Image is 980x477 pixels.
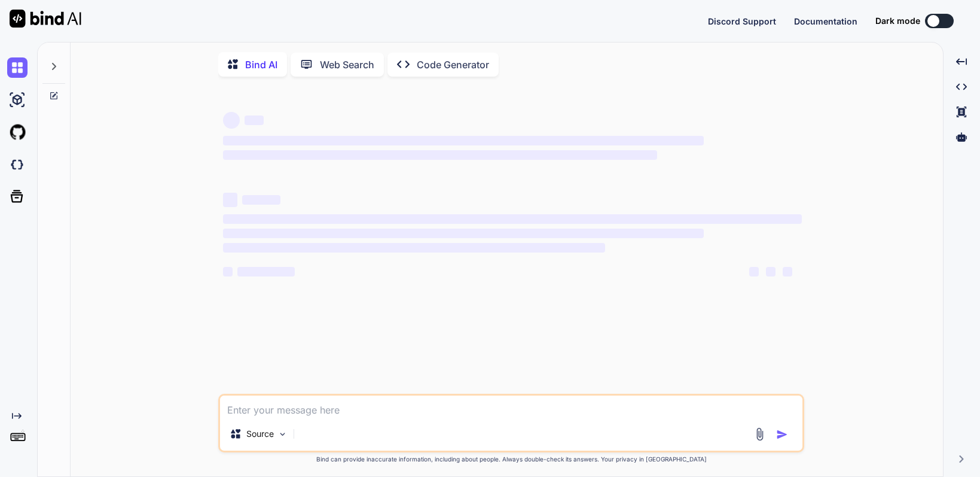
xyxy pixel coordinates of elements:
[10,10,81,28] img: Bind AI
[794,16,857,26] span: Documentation
[277,429,288,439] img: Pick Models
[875,15,920,27] span: Dark mode
[749,267,759,277] span: ‌
[7,90,28,110] img: ai-studio
[223,229,703,238] span: ‌
[223,267,233,277] span: ‌
[783,267,792,277] span: ‌
[223,136,703,145] span: ‌
[320,57,374,72] p: Web Search
[766,267,776,277] span: ‌
[794,15,857,28] button: Documentation
[218,455,804,464] p: Bind can provide inaccurate information, including about people. Always double-check its answers....
[223,193,237,207] span: ‌
[7,122,28,142] img: githubLight
[708,15,776,28] button: Discord Support
[776,429,788,440] img: icon
[223,214,802,224] span: ‌
[223,112,240,129] span: ‌
[753,427,767,441] img: attachment
[223,150,657,160] span: ‌
[7,57,28,78] img: chat
[242,195,280,205] span: ‌
[708,16,776,26] span: Discord Support
[417,57,489,72] p: Code Generator
[245,116,264,125] span: ‌
[223,243,605,253] span: ‌
[246,428,274,440] p: Source
[7,154,28,175] img: darkCloudIdeIcon
[237,267,295,277] span: ‌
[245,57,277,72] p: Bind AI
